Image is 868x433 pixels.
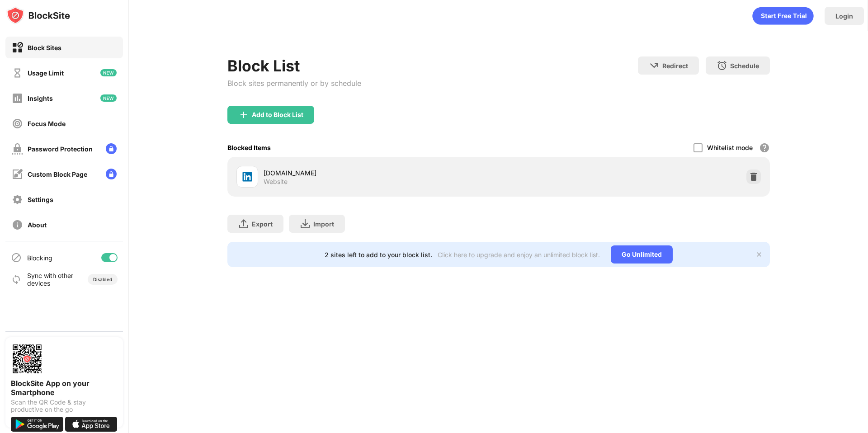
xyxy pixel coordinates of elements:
[12,42,23,53] img: block-on.svg
[11,252,22,263] img: blocking-icon.svg
[28,120,66,127] div: Focus Mode
[730,62,759,70] div: Schedule
[611,245,673,264] div: Go Unlimited
[11,379,118,397] div: BlockSite App on your Smartphone
[313,220,334,228] div: Import
[27,254,52,262] div: Blocking
[752,7,814,25] div: animation
[12,143,23,155] img: password-protection-off.svg
[252,111,303,118] div: Add to Block List
[12,93,23,104] img: insights-off.svg
[106,169,117,179] img: lock-menu.svg
[12,118,23,129] img: focus-off.svg
[6,6,70,24] img: logo-blocksite.svg
[264,168,499,178] div: [DOMAIN_NAME]
[325,251,432,259] div: 2 sites left to add to your block list.
[12,67,23,79] img: time-usage-off.svg
[242,171,253,182] img: favicons
[227,56,361,75] div: Block List
[252,220,273,228] div: Export
[11,343,43,375] img: options-page-qr-code.png
[28,221,47,229] div: About
[65,417,118,432] img: download-on-the-app-store.svg
[27,272,74,287] div: Sync with other devices
[755,251,763,258] img: x-button.svg
[227,79,361,88] div: Block sites permanently or by schedule
[264,178,288,186] div: Website
[28,94,53,102] div: Insights
[12,194,23,205] img: settings-off.svg
[28,69,64,77] div: Usage Limit
[106,143,117,154] img: lock-menu.svg
[11,399,118,413] div: Scan the QR Code & stay productive on the go
[12,169,23,180] img: customize-block-page-off.svg
[100,69,117,76] img: new-icon.svg
[93,277,112,282] div: Disabled
[707,144,753,151] div: Whitelist mode
[28,196,53,203] div: Settings
[227,144,271,151] div: Blocked Items
[662,62,688,70] div: Redirect
[12,219,23,231] img: about-off.svg
[28,145,93,153] div: Password Protection
[11,417,63,432] img: get-it-on-google-play.svg
[835,12,853,20] div: Login
[28,170,87,178] div: Custom Block Page
[11,274,22,285] img: sync-icon.svg
[100,94,117,102] img: new-icon.svg
[438,251,600,259] div: Click here to upgrade and enjoy an unlimited block list.
[28,44,61,52] div: Block Sites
